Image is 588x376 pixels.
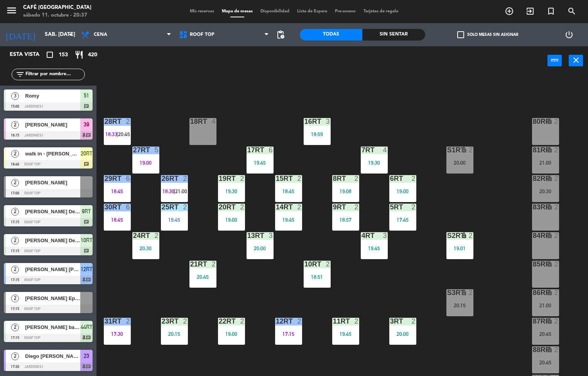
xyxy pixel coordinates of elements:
[11,208,19,216] span: 2
[468,232,473,239] div: 2
[74,50,84,59] i: restaurant
[361,160,388,165] div: 19:30
[332,217,359,223] div: 18:57
[331,9,360,13] span: Pre-acceso
[571,56,581,65] i: close
[45,50,54,59] i: crop_square
[105,204,105,211] div: 30RT
[154,232,159,239] div: 2
[446,160,473,165] div: 20:00
[25,294,80,302] span: [PERSON_NAME] Epiquien
[532,189,559,194] div: 20:30
[218,189,245,194] div: 19:30
[532,331,559,337] div: 20:45
[447,232,448,239] div: S2RT
[383,232,387,239] div: 3
[447,147,448,153] div: S1RT
[23,12,91,19] div: sábado 11. octubre - 20:37
[411,175,416,182] div: 2
[25,150,80,158] span: walk in - [PERSON_NAME]
[11,121,19,129] span: 2
[132,160,159,165] div: 19:00
[105,131,117,137] span: 18:33
[104,189,131,194] div: 18:45
[81,236,93,245] span: 10RT
[333,204,333,211] div: 9RT
[333,175,333,182] div: 8RT
[326,118,330,125] div: 3
[554,289,559,296] div: 2
[218,331,245,337] div: 19:00
[11,295,19,302] span: 2
[84,351,89,361] span: 23
[175,188,187,194] span: 21:00
[411,318,416,325] div: 2
[81,149,93,158] span: 20RT
[247,246,274,251] div: 20:00
[275,189,302,194] div: 18:45
[132,246,159,251] div: 20:30
[105,318,105,325] div: 31RT
[547,55,562,66] button: power_input
[88,51,97,59] span: 420
[554,204,559,211] div: 2
[161,217,188,223] div: 19:45
[25,236,80,244] span: [PERSON_NAME] Del [PERSON_NAME]
[183,318,188,325] div: 2
[546,318,553,324] i: lock
[276,175,276,182] div: 15RT
[297,204,302,211] div: 2
[25,121,80,129] span: [PERSON_NAME]
[183,175,188,182] div: 2
[11,150,19,158] span: 2
[276,318,276,325] div: 12RT
[11,237,19,244] span: 2
[82,207,91,216] span: 9RT
[360,9,402,13] span: Tarjetas de regalo
[304,118,305,125] div: 16RT
[154,147,159,153] div: 5
[174,188,175,194] span: |
[66,30,75,39] i: arrow_drop_down
[15,70,25,79] i: filter_list
[300,29,362,40] div: Todas
[389,331,416,337] div: 20:00
[389,217,416,223] div: 17:45
[457,31,518,38] label: Solo mesas sin asignar
[11,352,19,360] span: 2
[218,217,245,223] div: 19:00
[546,261,553,267] i: lock
[183,204,188,211] div: 2
[550,56,559,65] i: power_input
[546,346,553,353] i: lock
[240,318,245,325] div: 2
[383,147,387,153] div: 4
[362,29,425,40] div: Sin sentar
[569,55,583,66] button: close
[554,318,559,325] div: 2
[105,175,105,182] div: 29RT
[546,232,553,239] i: lock
[240,175,245,182] div: 2
[11,266,19,273] span: 2
[104,331,131,337] div: 17:30
[389,189,416,194] div: 19:00
[446,246,473,251] div: 19:01
[117,131,118,137] span: |
[554,175,559,182] div: 2
[390,175,390,182] div: 6RT
[126,118,130,125] div: 2
[6,5,17,19] button: menu
[354,204,359,211] div: 2
[25,92,80,100] span: Romy
[546,7,556,16] i: turned_in_not
[11,92,19,100] span: 3
[525,7,535,16] i: exit_to_app
[354,175,359,182] div: 2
